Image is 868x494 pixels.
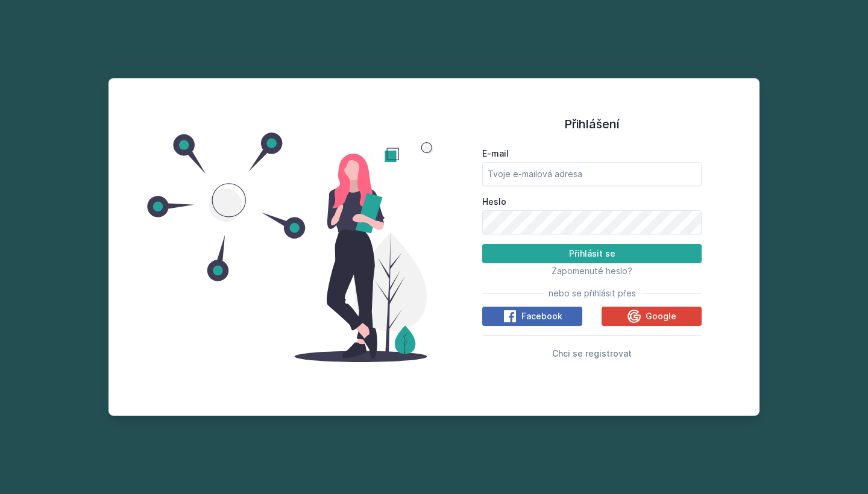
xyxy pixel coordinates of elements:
[549,287,636,299] span: nebo se přihlásit přes
[482,148,702,160] label: E-mail
[482,115,702,133] h1: Přihlášení
[482,162,702,186] input: Tvoje e-mailová adresa
[552,266,632,276] span: Zapomenuté heslo?
[646,310,676,322] span: Google
[521,310,562,322] span: Facebook
[482,196,702,208] label: Heslo
[552,346,632,360] button: Chci se registrovat
[602,307,702,326] button: Google
[552,348,632,358] span: Chci se registrovat
[482,244,702,263] button: Přihlásit se
[482,307,582,326] button: Facebook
